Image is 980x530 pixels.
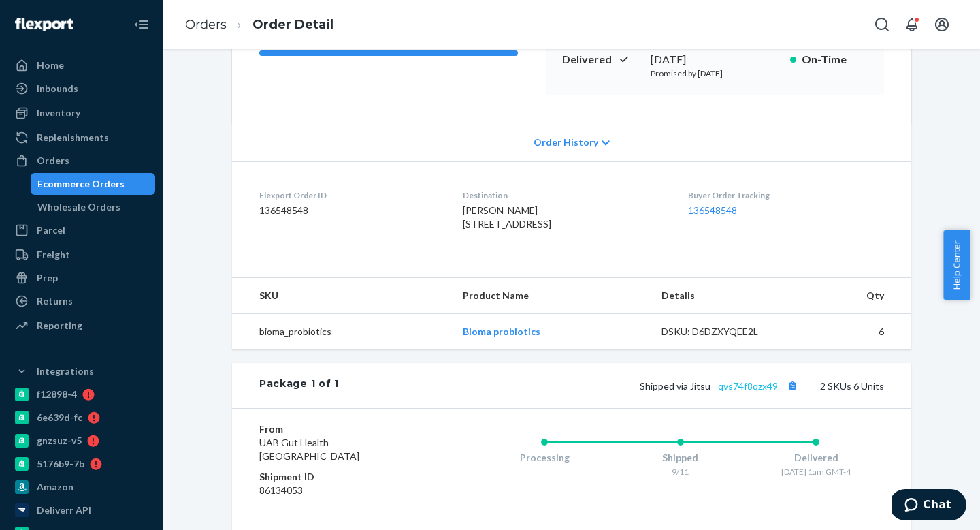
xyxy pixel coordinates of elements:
[892,489,966,523] iframe: Opens a widget where you can chat to one of our agents
[8,315,155,337] a: Reporting
[748,451,884,465] div: Delivered
[8,290,155,312] a: Returns
[259,470,422,484] dt: Shipment ID
[259,422,422,436] dt: From
[463,326,540,337] a: Bioma probiotics
[651,67,779,79] p: Promised by [DATE]
[783,377,801,394] button: Copy tracking number
[8,384,155,405] a: f12898-4
[174,5,344,45] ol: breadcrumbs
[37,271,58,285] div: Prep
[8,267,155,289] a: Prep
[688,204,737,216] a: 136548548
[943,230,970,300] button: Help Center
[562,52,640,67] p: Delivered
[259,377,339,394] div: Package 1 of 1
[37,177,125,191] div: Ecommerce Orders
[259,484,422,497] dd: 86134053
[651,278,800,314] th: Details
[928,11,955,38] button: Open account menu
[37,59,64,72] div: Home
[37,82,78,95] div: Inbounds
[185,17,227,32] a: Orders
[37,411,82,424] div: 6e639d-fc
[8,244,155,266] a: Freight
[802,52,868,67] p: On-Time
[8,127,155,149] a: Replenishments
[8,453,155,475] a: 5176b9-7b
[688,189,884,201] dt: Buyer Order Tracking
[37,319,82,332] div: Reporting
[463,204,551,230] span: [PERSON_NAME] [STREET_ADDRESS]
[37,106,80,120] div: Inventory
[37,434,82,448] div: gnzsuz-v5
[612,451,749,465] div: Shipped
[37,294,73,308] div: Returns
[37,200,120,214] div: Wholesale Orders
[800,314,911,350] td: 6
[8,476,155,498] a: Amazon
[37,364,94,378] div: Integrations
[31,173,156,195] a: Ecommerce Orders
[718,380,778,392] a: qvs74f8qzx49
[15,18,73,31] img: Flexport logo
[8,360,155,382] button: Integrations
[476,451,612,465] div: Processing
[259,204,441,217] dd: 136548548
[8,407,155,428] a: 6e639d-fc
[8,102,155,124] a: Inventory
[8,150,155,172] a: Orders
[37,154,69,168] div: Orders
[37,248,70,262] div: Freight
[898,11,926,38] button: Open notifications
[8,78,155,99] a: Inbounds
[37,457,84,471] div: 5176b9-7b
[8,430,155,452] a: gnzsuz-v5
[37,480,73,494] div: Amazon
[8,54,155,76] a: Home
[252,17,333,32] a: Order Detail
[259,437,359,462] span: UAB Gut Health [GEOGRAPHIC_DATA]
[534,136,598,149] span: Order History
[463,189,666,201] dt: Destination
[37,388,77,401] div: f12898-4
[37,503,91,517] div: Deliverr API
[640,380,801,392] span: Shipped via Jitsu
[452,278,650,314] th: Product Name
[800,278,911,314] th: Qty
[37,223,65,237] div: Parcel
[748,466,884,478] div: [DATE] 1am GMT-4
[868,11,896,38] button: Open Search Box
[232,314,452,350] td: bioma_probiotics
[339,377,884,394] div: 2 SKUs 6 Units
[128,11,155,38] button: Close Navigation
[37,131,109,144] div: Replenishments
[31,196,156,218] a: Wholesale Orders
[612,466,749,478] div: 9/11
[8,499,155,521] a: Deliverr API
[651,52,779,67] div: [DATE]
[8,219,155,241] a: Parcel
[232,278,452,314] th: SKU
[661,325,789,339] div: DSKU: D6DZXYQEE2L
[259,189,441,201] dt: Flexport Order ID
